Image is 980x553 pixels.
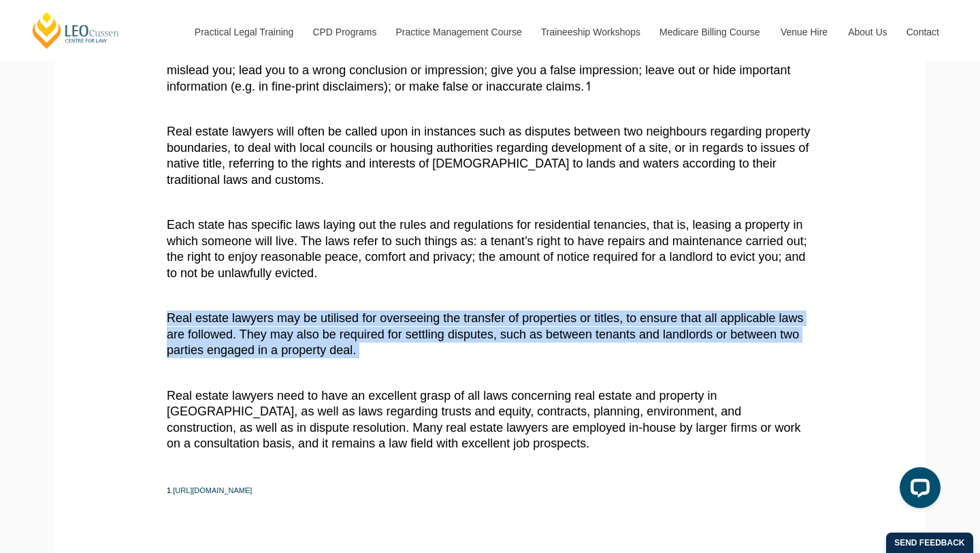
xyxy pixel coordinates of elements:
[167,125,811,186] span: Real estate lawyers will often be called upon in instances such as disputes between two neighbour...
[173,482,252,496] a: [URL][DOMAIN_NAME]
[167,48,800,93] span: According to the Australian Competition & Consumer Commission, it is unlawful for real estate age...
[167,486,173,494] span: 1.
[386,3,531,61] a: Practice Management Course
[302,3,385,61] a: CPD Programs
[167,389,800,450] span: Real estate lawyers need to have an excellent grasp of all laws concerning real estate and proper...
[896,3,949,61] a: Contact
[531,3,649,61] a: Traineeship Workshops
[173,486,252,494] span: [URL][DOMAIN_NAME]
[770,3,838,61] a: Venue Hire
[167,311,803,357] span: Real estate lawyers may be utilised for overseeing the transfer of properties or titles, to ensur...
[167,218,807,279] span: Each state has specific laws laying out the rules and regulations for residential tenancies, that...
[184,3,303,61] a: Practical Legal Training
[889,462,946,519] iframe: LiveChat chat widget
[838,3,896,61] a: About Us
[649,3,770,61] a: Medicare Billing Course
[31,11,121,50] a: [PERSON_NAME] Centre for Law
